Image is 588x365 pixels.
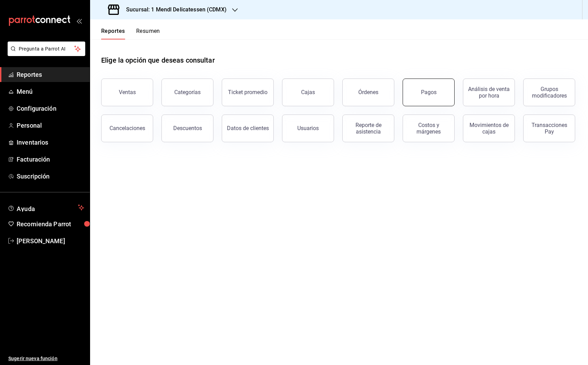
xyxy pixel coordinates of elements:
[101,115,153,142] button: Cancelaciones
[19,45,74,53] span: Pregunta a Parrot AI
[342,79,394,106] button: Órdenes
[101,28,160,39] div: navigation tabs
[282,115,334,142] button: Usuarios
[358,89,378,95] div: Órdenes
[227,125,269,131] div: Datos de clientes
[463,79,515,106] button: Análisis de venta por hora
[101,28,125,39] button: Reportes
[282,79,334,106] button: Cajas
[17,70,84,79] span: Reportes
[403,115,455,142] button: Costos y márgenes
[222,115,274,142] button: Datos de clientes
[528,86,571,99] div: Grupos modificadores
[17,104,84,113] span: Configuración
[17,138,84,147] span: Inventarios
[463,115,515,142] button: Movimientos de cajas
[101,55,215,65] h1: Elige la opción que deseas consultar
[421,89,437,95] div: Pagos
[222,79,274,106] button: Ticket promedio
[17,155,84,164] span: Facturación
[17,236,84,246] span: [PERSON_NAME]
[161,115,213,142] button: Descuentos
[17,219,84,229] span: Recomienda Parrot
[347,122,390,135] div: Reporte de asistencia
[136,28,160,39] button: Resumen
[119,89,136,95] div: Ventas
[228,89,267,95] div: Ticket promedio
[121,6,227,14] h3: Sucursal: 1 Mendl Delicatessen (CDMX)
[161,79,213,106] button: Categorías
[76,18,82,24] button: open_drawer_menu
[467,86,510,99] div: Análisis de venta por hora
[301,89,315,95] div: Cajas
[17,121,84,130] span: Personal
[523,115,575,142] button: Transacciones Pay
[523,79,575,106] button: Grupos modificadores
[297,125,319,131] div: Usuarios
[5,50,85,57] a: Pregunta a Parrot AI
[407,122,450,135] div: Costos y márgenes
[342,115,394,142] button: Reporte de asistencia
[174,89,201,95] div: Categorías
[8,42,85,56] button: Pregunta a Parrot AI
[109,125,145,131] div: Cancelaciones
[403,79,455,106] button: Pagos
[173,125,202,131] div: Descuentos
[467,122,510,135] div: Movimientos de cajas
[8,355,84,362] span: Sugerir nueva función
[17,172,84,181] span: Suscripción
[528,122,571,135] div: Transacciones Pay
[17,87,84,96] span: Menú
[17,203,75,212] span: Ayuda
[101,79,153,106] button: Ventas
